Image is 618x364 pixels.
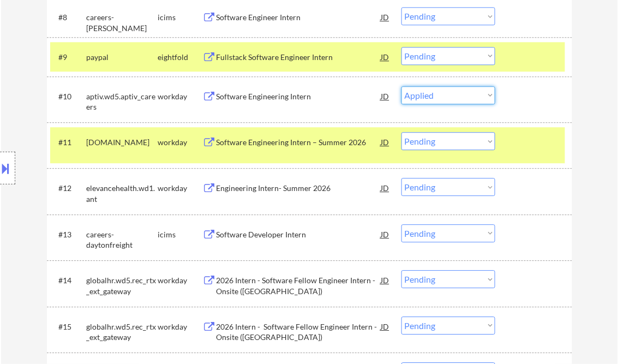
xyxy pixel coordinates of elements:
[217,183,381,194] div: Engineering Intern- Summer 2026
[380,270,391,290] div: JD
[59,275,78,286] div: #14
[380,317,391,336] div: JD
[380,224,391,244] div: JD
[217,52,381,63] div: Fullstack Software Engineer Intern
[87,52,158,63] div: paypal
[59,321,78,332] div: #15
[217,12,381,23] div: Software Engineer Intern
[380,86,391,106] div: JD
[380,7,391,27] div: JD
[87,12,158,33] div: careers-[PERSON_NAME]
[217,321,381,343] div: 2026 Intern - Software Fellow Engineer Intern - Onsite ([GEOGRAPHIC_DATA])
[59,12,78,23] div: #8
[158,52,203,63] div: eightfold
[158,321,203,332] div: workday
[87,275,158,296] div: globalhr.wd5.rec_rtx_ext_gateway
[59,52,78,63] div: #9
[380,47,391,67] div: JD
[217,275,381,296] div: 2026 Intern - Software Fellow Engineer Intern - Onsite ([GEOGRAPHIC_DATA])
[87,321,158,343] div: globalhr.wd5.rec_rtx_ext_gateway
[158,12,203,23] div: icims
[217,137,381,148] div: Software Engineering Intern – Summer 2026
[380,178,391,198] div: JD
[380,132,391,152] div: JD
[217,91,381,102] div: Software Engineering Intern
[158,275,203,286] div: workday
[217,229,381,240] div: Software Developer Intern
